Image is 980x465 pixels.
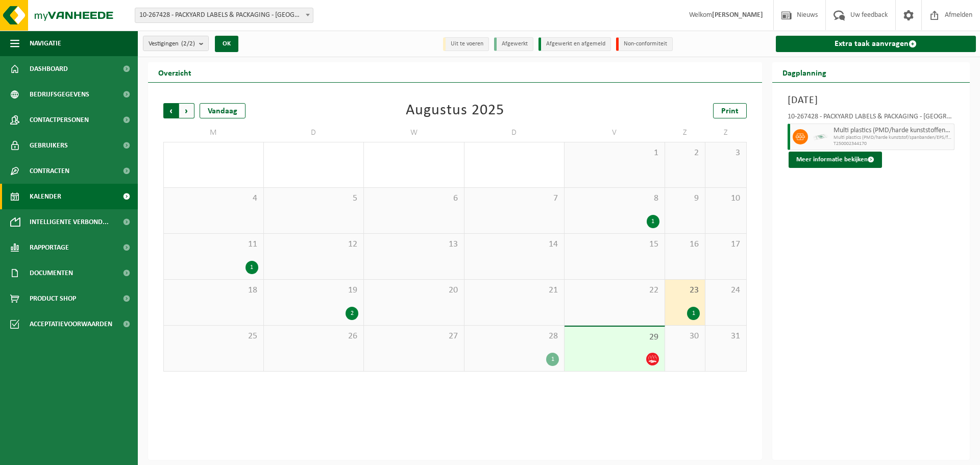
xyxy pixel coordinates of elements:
[30,260,73,286] span: Documenten
[163,103,179,118] span: Vorige
[570,239,659,250] span: 15
[670,193,700,204] span: 9
[464,124,565,142] td: D
[369,193,459,204] span: 6
[179,103,194,118] span: Volgende
[30,311,112,337] span: Acceptatievoorwaarden
[470,285,559,296] span: 21
[30,133,68,158] span: Gebruikers
[269,239,359,250] span: 12
[269,193,359,204] span: 5
[670,285,700,296] span: 23
[789,152,882,168] button: Meer informatie bekijken
[470,193,559,204] span: 7
[169,193,258,204] span: 4
[369,285,459,296] span: 20
[776,36,976,52] a: Extra taak aanvragen
[181,40,195,47] count: (2/2)
[264,124,364,142] td: D
[565,124,665,142] td: V
[710,331,741,342] span: 31
[346,307,358,320] div: 2
[570,332,659,343] span: 29
[30,31,61,56] span: Navigatie
[710,193,741,204] span: 10
[135,8,313,23] span: 10-267428 - PACKYARD LABELS & PACKAGING - NAZARETH
[813,129,828,144] img: LP-SK-00500-LPE-16
[200,103,246,118] div: Vandaag
[788,113,955,124] div: 10-267428 - PACKYARD LABELS & PACKAGING - [GEOGRAPHIC_DATA]
[143,36,209,51] button: Vestigingen(2/2)
[215,36,238,52] button: OK
[721,107,739,115] span: Print
[135,8,313,22] span: 10-267428 - PACKYARD LABELS & PACKAGING - NAZARETH
[834,135,952,141] span: Multi plastics (PMD/harde kunststof/spanbanden/EPS/folie)
[710,239,741,250] span: 17
[30,82,89,107] span: Bedrijfsgegevens
[246,261,258,274] div: 1
[665,124,706,142] td: Z
[834,127,952,135] span: Multi plastics (PMD/harde kunststoffen/spanbanden/EPS/folie naturel/folie gemengd)
[713,103,747,118] a: Print
[169,285,258,296] span: 18
[687,307,700,320] div: 1
[369,239,459,250] span: 13
[470,331,559,342] span: 28
[369,331,459,342] span: 27
[443,37,489,51] li: Uit te voeren
[788,93,955,108] h3: [DATE]
[670,148,700,159] span: 2
[570,193,659,204] span: 8
[538,37,611,51] li: Afgewerkt en afgemeld
[470,239,559,250] span: 14
[30,107,89,133] span: Contactpersonen
[169,239,258,250] span: 11
[30,235,69,260] span: Rapportage
[30,184,61,209] span: Kalender
[163,124,264,142] td: M
[710,285,741,296] span: 24
[269,331,359,342] span: 26
[570,285,659,296] span: 22
[30,158,69,184] span: Contracten
[546,353,559,366] div: 1
[269,285,359,296] span: 19
[30,286,76,311] span: Product Shop
[705,124,746,142] td: Z
[772,62,837,82] h2: Dagplanning
[148,62,202,82] h2: Overzicht
[494,37,533,51] li: Afgewerkt
[406,103,504,118] div: Augustus 2025
[712,11,763,19] strong: [PERSON_NAME]
[169,331,258,342] span: 25
[364,124,464,142] td: W
[670,331,700,342] span: 30
[834,141,952,147] span: T250002344170
[616,37,673,51] li: Non-conformiteit
[670,239,700,250] span: 16
[30,56,68,82] span: Dashboard
[570,148,659,159] span: 1
[30,209,109,235] span: Intelligente verbond...
[149,36,195,52] span: Vestigingen
[647,215,659,228] div: 1
[710,148,741,159] span: 3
